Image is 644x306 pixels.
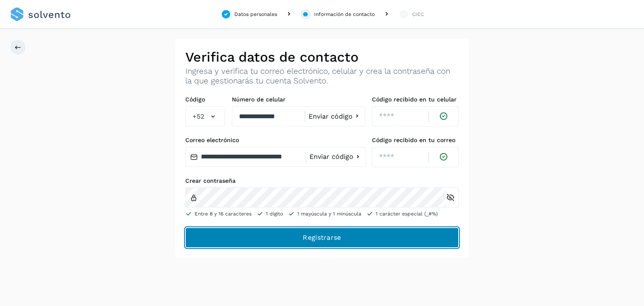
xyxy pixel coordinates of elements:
div: CIEC [412,10,424,18]
button: Registrarse [185,228,459,248]
div: Información de contacto [314,10,375,18]
li: Entre 8 y 16 caracteres [185,210,252,218]
li: 1 dígito [257,210,283,218]
h2: Verifica datos de contacto [185,49,459,65]
label: Crear contraseña [185,177,459,184]
li: 1 mayúscula y 1 minúscula [288,210,361,218]
label: Número de celular [232,96,365,103]
span: +52 [192,112,204,122]
span: Registrarse [303,233,341,242]
label: Correo electrónico [185,137,365,144]
label: Código recibido en tu correo [372,137,459,144]
div: Datos personales [234,10,277,18]
button: Enviar código [309,153,362,161]
label: Código [185,96,225,103]
p: Ingresa y verifica tu correo electrónico, celular y crea la contraseña con la que gestionarás tu ... [185,67,459,86]
li: 1 carácter especial (_#%) [366,210,438,218]
span: Enviar código [309,153,353,160]
span: Enviar código [309,113,353,120]
label: Código recibido en tu celular [372,96,459,103]
button: Enviar código [309,112,361,121]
